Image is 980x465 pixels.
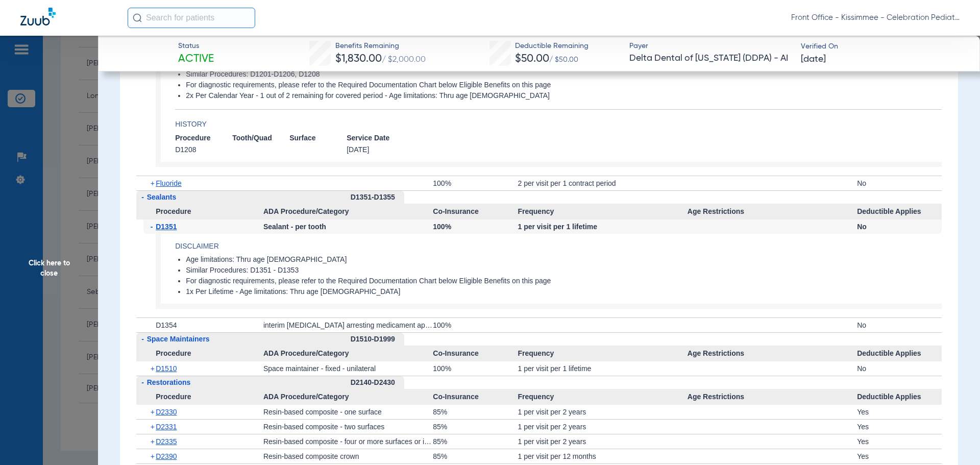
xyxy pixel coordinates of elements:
span: Frequency [518,389,687,405]
span: Deductible Applies [857,204,942,220]
span: D1208 [175,145,232,155]
span: D1510 [156,364,177,373]
span: Sealants [147,193,177,201]
li: 1x Per Lifetime - Age limitations: Thru age [DEMOGRAPHIC_DATA] [186,287,942,297]
span: Deductible Applies [857,389,942,405]
div: 1 per visit per 2 years [518,434,687,449]
span: Age Restrictions [688,346,857,362]
div: Space maintainer - fixed - unilateral [263,361,433,376]
span: Front Office - Kissimmee - Celebration Pediatric Dentistry [791,13,960,23]
span: $50.00 [515,54,549,64]
span: Deductible Applies [857,346,942,362]
span: Restorations [147,378,191,386]
div: 1 per visit per 2 years [518,405,687,419]
span: Benefits Remaining [335,41,426,52]
span: + [151,361,156,376]
span: [DATE] [347,145,404,155]
span: - [141,335,144,343]
div: 100% [433,219,518,234]
span: D2390 [156,452,177,460]
div: interim [MEDICAL_DATA] arresting medicament application – per tooth [263,318,433,332]
span: + [151,420,156,434]
span: Procedure [136,346,263,362]
li: Similar Procedures: D1201-D1206, D1208 [186,70,942,79]
div: D1510-D1999 [351,333,404,346]
div: 100% [433,361,518,376]
span: Procedure [136,389,263,405]
div: Resin-based composite - one surface [263,405,433,419]
div: Yes [857,405,942,419]
span: + [151,434,156,449]
span: Co-Insurance [433,389,518,405]
div: 100% [433,176,518,190]
span: Payer [629,41,792,52]
span: - [141,378,144,386]
div: 85% [433,405,518,419]
span: / $50.00 [549,56,578,63]
span: D1351 [156,223,177,231]
div: 1 per visit per 1 lifetime [518,219,687,234]
input: Search for patients [128,8,255,28]
span: Age Restrictions [688,389,857,405]
span: $1,830.00 [335,54,382,64]
div: 1 per visit per 12 months [518,449,687,463]
span: D2335 [156,437,177,446]
iframe: Chat Widget [929,416,980,465]
div: Sealant - per tooth [263,219,433,234]
h4: Disclaimer [175,241,942,252]
span: Co-Insurance [433,204,518,220]
div: No [857,361,942,376]
span: D2331 [156,423,177,431]
span: Service Date [347,133,404,143]
span: + [151,449,156,463]
span: D1354 [156,321,177,329]
img: Search Icon [133,13,142,22]
div: D1351-D1355 [351,191,404,204]
span: ADA Procedure/Category [263,204,433,220]
div: Yes [857,420,942,434]
span: Frequency [518,204,687,220]
li: Similar Procedures: D1351 - D1353 [186,266,942,275]
div: 100% [433,318,518,332]
span: ADA Procedure/Category [263,346,433,362]
span: Co-Insurance [433,346,518,362]
span: Surface [289,133,347,143]
span: + [151,176,156,190]
span: Procedure [175,133,232,143]
span: Tooth/Quad [232,133,289,143]
span: Active [178,52,214,66]
span: + [151,405,156,419]
div: Yes [857,434,942,449]
li: For diagnostic requirements, please refer to the Required Documentation Chart below Eligible Bene... [186,277,942,286]
span: Frequency [518,346,687,362]
div: Resin-based composite - four or more surfaces or involving incisal angle (anterior) [263,434,433,449]
div: 85% [433,420,518,434]
span: Verified On [801,41,964,52]
span: Space Maintainers [147,335,210,343]
div: Resin-based composite crown [263,449,433,463]
span: Status [178,41,214,52]
span: Deductible Remaining [515,41,589,52]
li: Age limitations: Thru age [DEMOGRAPHIC_DATA] [186,255,942,264]
div: 1 per visit per 2 years [518,420,687,434]
div: 85% [433,449,518,463]
li: For diagnostic requirements, please refer to the Required Documentation Chart below Eligible Bene... [186,81,942,90]
span: - [141,193,144,201]
div: No [857,219,942,234]
app-breakdown-title: History [175,119,942,130]
div: No [857,318,942,332]
span: - [151,219,156,234]
div: 1 per visit per 1 lifetime [518,361,687,376]
span: [DATE] [801,53,826,66]
li: 2x Per Calendar Year - 1 out of 2 remaining for covered period - Age limitations: Thru age [DEMOG... [186,91,942,101]
div: 2 per visit per 1 contract period [518,176,687,190]
div: No [857,176,942,190]
div: D2140-D2430 [351,376,404,389]
div: 85% [433,434,518,449]
img: Zuub Logo [20,8,56,26]
span: D2330 [156,408,177,416]
span: Delta Dental of [US_STATE] (DDPA) - AI [629,52,792,65]
span: / $2,000.00 [382,56,426,64]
